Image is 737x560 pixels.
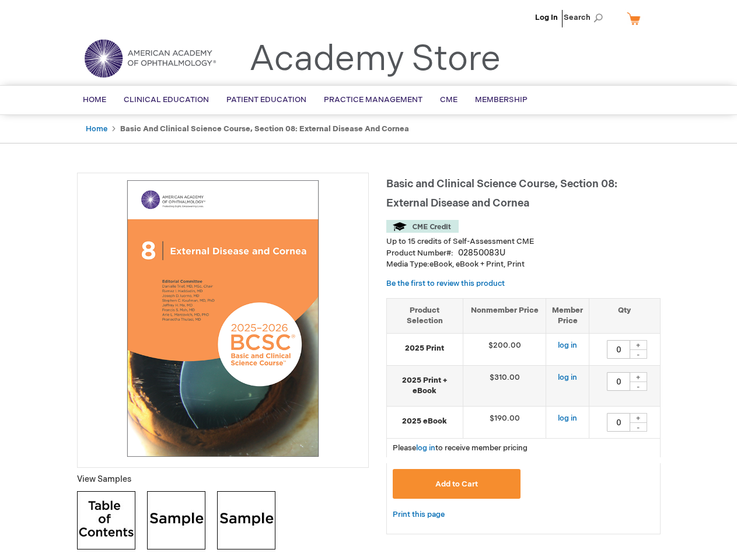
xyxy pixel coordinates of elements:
span: Patient Education [226,95,306,104]
div: - [630,422,647,432]
button: Add to Cart [393,469,521,499]
div: + [630,372,647,382]
span: Add to Cart [435,480,478,489]
div: + [630,340,647,350]
span: Membership [475,95,528,104]
div: 02850083U [458,247,505,259]
div: + [630,413,647,423]
strong: 2025 eBook [393,416,457,427]
span: Clinical Education [124,95,209,104]
span: Practice Management [324,95,422,104]
span: CME [440,95,457,104]
strong: Media Type: [386,260,429,269]
img: Click to view [147,491,205,549]
a: log in [558,341,577,350]
input: Qty [607,340,630,359]
input: Qty [607,372,630,391]
span: Search [564,6,608,29]
a: log in [558,373,577,382]
img: Click to view [217,491,275,549]
a: Be the first to review this product [386,279,505,288]
td: $310.00 [463,365,546,406]
td: $190.00 [463,406,546,438]
span: Please to receive member pricing [393,443,528,453]
a: Print this page [393,508,445,522]
strong: 2025 Print [393,343,457,354]
strong: 2025 Print + eBook [393,375,457,397]
a: log in [558,414,577,423]
li: Up to 15 credits of Self-Assessment CME [386,236,661,247]
div: - [630,349,647,359]
span: Home [83,95,106,104]
th: Member Price [546,298,589,333]
p: View Samples [77,474,369,485]
a: Log In [535,13,558,22]
div: - [630,381,647,391]
img: CME Credit [386,220,459,233]
td: $200.00 [463,333,546,365]
a: log in [416,443,435,453]
img: Basic and Clinical Science Course, Section 08: External Disease and Cornea [83,179,362,458]
strong: Product Number [386,249,453,258]
p: eBook, eBook + Print, Print [386,259,661,270]
a: Home [86,124,107,134]
img: Click to view [77,491,135,549]
th: Product Selection [387,298,463,333]
input: Qty [607,413,630,432]
strong: Basic and Clinical Science Course, Section 08: External Disease and Cornea [120,124,409,134]
span: Basic and Clinical Science Course, Section 08: External Disease and Cornea [386,178,617,209]
th: Qty [589,298,660,333]
a: Academy Store [249,38,501,80]
th: Nonmember Price [463,298,546,333]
